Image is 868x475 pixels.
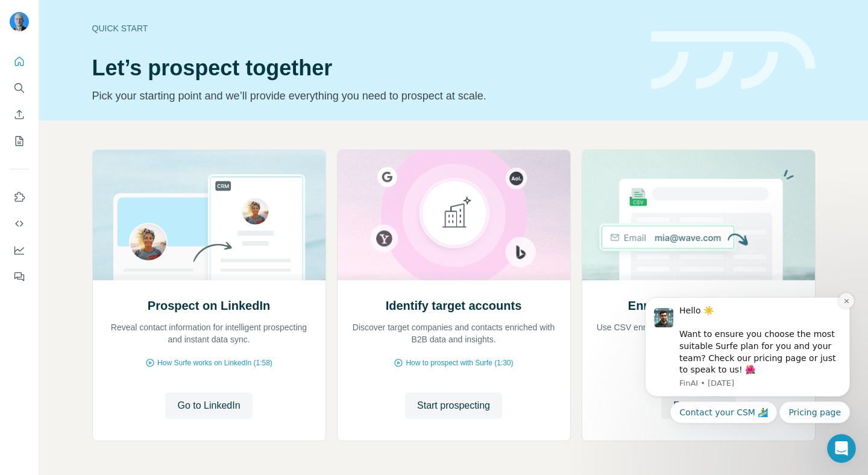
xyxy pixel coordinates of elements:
[582,150,816,280] img: Enrich your contact lists
[10,266,29,288] button: Feedback
[10,51,29,72] button: Quick start
[177,398,240,413] span: Go to LinkedIn
[157,357,272,368] span: How Surfe works on LinkedIn (1:58)
[10,239,29,261] button: Dashboard
[10,213,29,234] button: Use Surfe API
[350,321,558,345] p: Discover target companies and contacts enriched with B2B data and insights.
[105,321,313,345] p: Reveal contact information for intelligent prospecting and instant data sync.
[386,297,522,314] h2: Identify target accounts
[10,104,29,125] button: Enrich CSV
[627,257,868,442] iframe: Intercom notifications message
[594,321,803,345] p: Use CSV enrichment to confirm you are using the best data available.
[417,398,490,413] span: Start prospecting
[92,87,637,104] p: Pick your starting point and we’ll provide everything you need to prospect at scale.
[406,357,513,368] span: How to prospect with Surfe (1:30)
[10,77,29,99] button: Search
[651,31,816,90] img: banner
[148,297,270,314] h2: Prospect on LinkedIn
[405,392,502,419] button: Start prospecting
[165,392,252,419] button: Go to LinkedIn
[827,434,856,463] iframe: Intercom live chat
[10,186,29,208] button: Use Surfe on LinkedIn
[10,12,29,31] img: Avatar
[337,150,571,280] img: Identify target accounts
[10,130,29,152] button: My lists
[92,56,637,80] h1: Let’s prospect together
[92,22,637,34] div: Quick start
[92,150,326,280] img: Prospect on LinkedIn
